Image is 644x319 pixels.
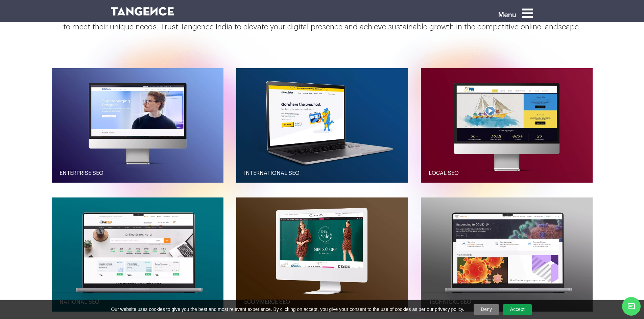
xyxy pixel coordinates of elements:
button: Ecommerce SEO [236,197,408,312]
span: Local SEO [429,170,459,176]
a: International SEO [236,162,408,184]
a: Technical SEO [421,291,593,313]
a: National SEO [52,291,223,313]
button: Local SEO [421,68,593,183]
span: Our website uses cookies to give you the best and most relevant experience. By clicking on accept... [111,306,464,313]
span: Technical SEO [429,299,471,305]
button: International SEO [236,68,408,183]
span: National SEO [59,299,99,305]
a: Accept [503,304,532,315]
span: Chat Widget [622,297,641,316]
button: Enterprise SEO [52,68,223,183]
span: International SEO [244,170,300,176]
a: Ecommerce SEO [236,291,408,313]
button: Technical SEO [421,197,593,312]
a: Enterprise SEO [52,162,223,184]
span: Enterprise SEO [59,170,103,176]
a: Local SEO [421,162,593,184]
a: Deny [474,304,499,315]
span: Ecommerce SEO [244,299,290,305]
button: National SEO [52,197,223,312]
img: logo SVG [111,7,174,16]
